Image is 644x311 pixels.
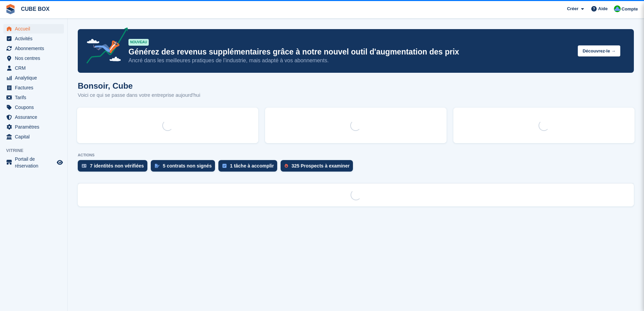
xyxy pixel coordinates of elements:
p: Générez des revenus supplémentaires grâce à notre nouvel outil d'augmentation des prix [128,47,572,57]
div: 1 tâche à accomplir [230,163,274,169]
span: Capital [15,132,55,141]
img: stora-icon-8386f47178a22dfd0bd8f6a31ec36ba5ce8667c1dd55bd0f319d3a0aa187defe.svg [5,4,16,14]
p: Ancré dans les meilleures pratiques de l’industrie, mais adapté à vos abonnements. [128,57,572,64]
span: Assurance [15,112,55,122]
span: Nos centres [15,53,55,63]
a: menu [3,53,64,63]
img: task-75834270c22a3079a89374b754ae025e5fb1db73e45f91037f5363f120a921f8.svg [222,164,226,168]
p: ACTIONS [78,153,634,157]
a: 325 Prospects à examiner [281,160,356,175]
img: Cube Box [614,5,621,12]
span: Tarifs [15,93,55,102]
a: menu [3,122,64,132]
div: 325 Prospects à examiner [291,163,350,169]
img: verify_identity-adf6edd0f0f0b5bbfe63781bf79b02c33cf7c696d77639b501bdc392416b5a36.svg [82,164,87,168]
a: menu [3,34,64,43]
a: menu [3,44,64,53]
span: Paramètres [15,122,55,132]
p: Voici ce qui se passe dans votre entreprise aujourd'hui [78,91,200,99]
button: Découvrez-le → [578,45,620,57]
span: Accueil [15,24,55,34]
span: Factures [15,83,55,92]
div: 5 contrats non signés [163,163,212,169]
a: CUBE BOX [18,3,52,15]
div: 7 identités non vérifiées [90,163,144,169]
a: menu [3,103,64,112]
a: 7 identités non vérifiées [78,160,151,175]
a: menu [3,156,64,169]
span: Aide [598,5,607,12]
img: prospect-51fa495bee0391a8d652442698ab0144808aea92771e9ea1ae160a38d050c398.svg [285,164,288,168]
span: CRM [15,63,55,73]
a: menu [3,24,64,34]
span: Vitrine [6,147,67,154]
a: menu [3,83,64,92]
span: Portail de réservation [15,156,55,169]
a: menu [3,112,64,122]
span: Compte [622,6,638,13]
h1: Bonsoir, Cube [78,81,200,90]
a: 5 contrats non signés [151,160,219,175]
span: Coupons [15,103,55,112]
span: Analytique [15,73,55,83]
img: price-adjustments-announcement-icon-8257ccfd72463d97f412b2fc003d46551f7dbcb40ab6d574587a9cd5c0d94... [81,27,128,66]
a: menu [3,73,64,83]
img: contract_signature_icon-13c848040528278c33f63329250d36e43548de30e8caae1d1a13099fd9432cc5.svg [155,164,160,168]
a: Boutique d'aperçu [56,158,64,166]
span: Créer [567,5,578,12]
span: Activités [15,34,55,43]
div: NOUVEAU [128,39,149,46]
a: menu [3,132,64,141]
a: menu [3,63,64,73]
span: Abonnements [15,44,55,53]
a: menu [3,93,64,102]
a: 1 tâche à accomplir [218,160,281,175]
